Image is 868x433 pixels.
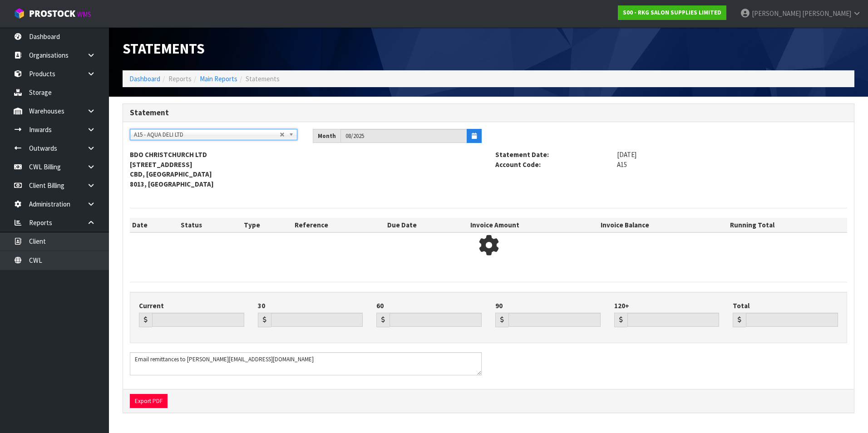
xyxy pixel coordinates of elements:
span: ProStock [29,8,75,20]
strong: 8013, [GEOGRAPHIC_DATA] [130,180,214,188]
small: WMS [77,10,91,19]
th: Running Total [728,218,847,232]
th: Type [242,218,292,232]
label: 30 [258,301,265,310]
a: Main Reports [200,74,237,83]
span: A15 [610,160,854,169]
label: 120+ [614,301,629,310]
th: Reference [292,218,385,232]
span: Statements [123,39,205,58]
strong: CBD, [GEOGRAPHIC_DATA] [130,170,212,178]
a: S00 - RKG SALON SUPPLIES LIMITED [618,5,726,20]
th: Invoice Balance [598,218,728,232]
img: cube-alt.png [14,8,25,19]
button: Export PDF [130,394,168,408]
label: 60 [376,301,384,310]
th: Status [178,218,242,232]
strong: BDO CHRISTCHURCH LTD [130,150,207,159]
label: 90 [495,301,503,310]
label: Total [733,301,750,310]
strong: S00 - RKG SALON SUPPLIES LIMITED [623,9,721,16]
span: A15 - AQUA DELI LTD [134,129,280,140]
label: Current [139,301,164,310]
th: Due Date [385,218,468,232]
span: [DATE] [610,150,854,159]
span: Statements [246,74,280,83]
strong: Statement Date: [488,150,610,159]
span: [PERSON_NAME] [752,9,801,18]
strong: Account Code: [488,160,610,169]
strong: Month [318,132,336,140]
span: [PERSON_NAME] [802,9,851,18]
th: Invoice Amount [468,218,598,232]
h3: Statement [130,108,847,117]
strong: [STREET_ADDRESS] [130,160,192,169]
a: Dashboard [129,74,160,83]
span: Reports [168,74,192,83]
th: Date [130,218,178,232]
